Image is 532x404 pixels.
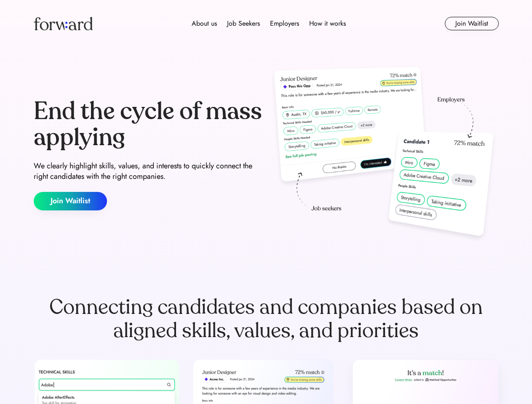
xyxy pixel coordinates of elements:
button: Join Waitlist [445,17,499,30]
div: We clearly highlight skills, values, and interests to quickly connect the right candidates with t... [34,161,263,182]
div: End the cycle of mass applying [34,98,263,150]
div: Connecting candidates and companies based on aligned skills, values, and priorities [34,295,499,343]
div: How it works [309,19,346,29]
div: Employers [270,19,299,29]
button: Join Waitlist [34,192,107,210]
img: Forward logo [34,17,93,30]
div: Job Seekers [227,19,260,29]
img: hero-image.png [270,64,499,245]
div: About us [192,19,217,29]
